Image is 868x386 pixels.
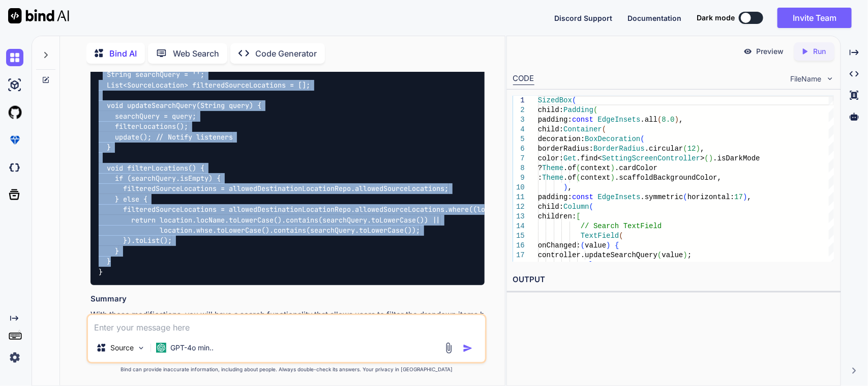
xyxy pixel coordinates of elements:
span: ( [657,116,662,124]
span: ( [576,174,580,182]
span: Discord Support [554,14,612,22]
span: TextField [581,232,619,240]
span: horizontal: [687,193,734,201]
div: 18 [513,260,525,270]
div: 3 [513,115,525,125]
span: ( [683,193,687,201]
span: Documentation [627,14,681,22]
img: chat [6,49,23,66]
span: .cardColor [615,164,657,172]
h2: OUTPUT [507,268,841,292]
span: ( [640,135,644,143]
div: 16 [513,241,525,251]
span: } [589,261,593,269]
span: Column [563,203,589,211]
span: , [679,116,683,124]
p: GPT-4o min.. [170,343,214,353]
p: Source [110,343,134,353]
button: Documentation [627,13,681,23]
span: [ [576,212,580,220]
span: , [568,183,572,191]
div: 11 [513,192,525,202]
p: Code Generator [255,47,317,60]
div: 17 [513,251,525,260]
img: Bind AI [8,8,69,23]
span: BorderRadius [593,145,645,153]
span: ( [576,164,580,172]
p: Bind AI [109,47,137,60]
div: 7 [513,154,525,163]
img: attachment [443,342,455,354]
span: decoration: [538,135,585,143]
span: , [747,193,751,201]
span: ( [581,241,585,250]
span: ) [696,145,700,153]
div: 9 [513,173,525,183]
div: 4 [513,125,525,134]
span: ) [683,251,687,259]
div: 12 [513,202,525,212]
span: context [581,164,611,172]
span: borderRadius: [538,145,593,153]
span: , [593,261,597,269]
div: 15 [513,231,525,241]
div: CODE [513,73,534,85]
div: 14 [513,222,525,231]
span: 17 [734,193,743,201]
span: ) [611,174,615,182]
span: ( [593,106,597,114]
h3: Summary [91,293,485,305]
span: ) [563,183,567,191]
button: Invite Team [777,8,852,28]
span: .symmetric [640,193,683,201]
span: ( [572,96,576,104]
span: Theme [542,174,563,182]
span: : [538,174,542,182]
code: class YourController extends GetxController { String searchQuery = ''; List<SourceLocation> filte... [99,59,522,278]
span: ( [683,145,687,153]
span: SettingScreenController [602,154,700,162]
div: 13 [513,212,525,222]
span: .of [563,164,576,172]
p: Preview [757,46,784,57]
span: child: [538,125,563,133]
div: 1 [513,96,525,105]
span: ( [704,154,708,162]
span: ; [687,251,692,259]
p: Web Search [173,47,219,60]
span: , [700,145,704,153]
div: 8 [513,163,525,173]
span: value [585,241,606,250]
span: { [615,241,619,250]
span: .find< [576,154,602,162]
span: .all [640,116,657,124]
img: Pick Models [137,344,145,352]
div: 2 [513,105,525,115]
span: ) [675,116,679,124]
span: Padding [563,106,593,114]
img: darkCloudIdeIcon [6,159,23,176]
p: Run [814,46,826,57]
span: ( [589,203,593,211]
span: ( [657,251,662,259]
span: ) [709,154,713,162]
div: 5 [513,134,525,144]
span: > [700,154,704,162]
span: const [572,116,593,124]
span: padding: [538,193,572,201]
span: Get [563,154,576,162]
span: ( [619,232,623,240]
span: FileName [791,74,822,84]
span: Dark mode [697,13,735,23]
span: ? [538,164,542,172]
span: ) [606,241,610,250]
span: EdgeInsets [597,193,640,201]
span: SizedBox [538,96,572,104]
span: value [662,251,683,259]
p: Bind can provide inaccurate information, including about people. Always double-check its answers.... [86,366,487,373]
span: padding: [538,116,572,124]
span: .isDarkMode [713,154,760,162]
img: GPT-4o mini [156,343,166,353]
span: ) [611,164,615,172]
span: .scaffoldBackgroundColor, [615,174,722,182]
